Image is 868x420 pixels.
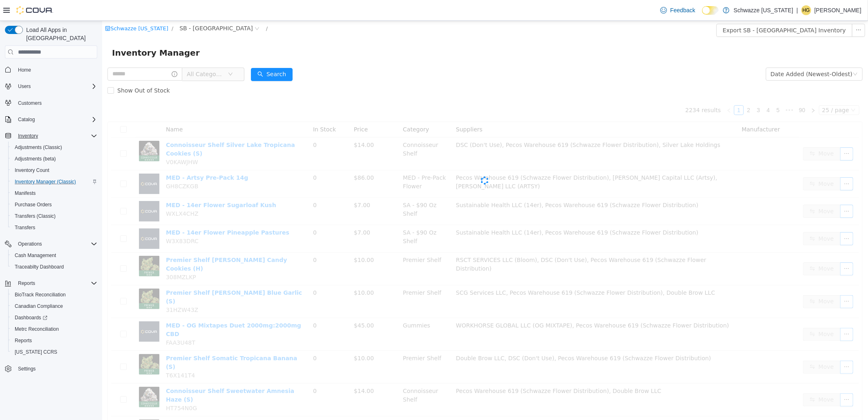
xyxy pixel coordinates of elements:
[11,301,66,311] a: Canadian Compliance
[15,201,52,208] span: Purchase Orders
[16,6,53,14] img: Cova
[15,349,57,355] span: [US_STATE] CCRS
[11,251,59,260] a: Cash Management
[803,5,810,15] span: HG
[8,199,101,210] button: Purchase Orders
[2,81,101,92] button: Users
[3,5,66,11] a: icon: shopSchwazze [US_STATE]
[15,156,56,162] span: Adjustments (beta)
[15,252,56,259] span: Cash Management
[2,238,101,250] button: Operations
[801,5,811,15] div: Hunter Grundman
[11,177,97,187] span: Inventory Manager (Classic)
[15,190,36,196] span: Manifests
[11,223,97,233] span: Transfers
[15,303,63,309] span: Canadian Compliance
[15,224,35,231] span: Transfers
[11,313,97,323] span: Dashboards
[126,51,131,56] i: icon: down
[11,336,35,345] a: Reports
[11,336,97,345] span: Reports
[751,51,756,56] i: icon: down
[85,49,122,57] span: All Categories
[8,153,101,165] button: Adjustments (beta)
[15,167,49,174] span: Inventory Count
[11,251,97,260] span: Cash Management
[11,142,97,152] span: Adjustments (Classic)
[18,241,42,247] span: Operations
[8,346,101,358] button: [US_STATE] CCRS
[8,312,101,323] a: Dashboards
[15,264,64,270] span: Traceabilty Dashboard
[15,291,66,298] span: BioTrack Reconciliation
[3,5,8,10] i: icon: shop
[15,98,45,108] a: Customers
[2,97,101,109] button: Customers
[669,47,750,59] div: Date Added (Newest-Oldest)
[149,47,190,60] button: icon: searchSearch
[5,60,97,396] nav: Complex example
[11,177,79,187] a: Inventory Manager (Classic)
[8,210,101,222] button: Transfers (Classic)
[11,313,51,323] a: Dashboards
[164,5,166,11] span: /
[12,66,71,73] span: Show Out of Stock
[734,5,793,15] p: Schwazze [US_STATE]
[11,211,59,221] a: Transfers (Classic)
[11,324,97,334] span: Metrc Reconciliation
[15,178,76,185] span: Inventory Manager (Classic)
[614,3,750,16] button: Export SB - [GEOGRAPHIC_DATA] Inventory
[15,65,34,75] a: Home
[11,324,62,334] a: Metrc Reconciliation
[15,364,97,374] span: Settings
[15,213,56,219] span: Transfers (Classic)
[11,290,97,300] span: BioTrack Reconciliation
[11,290,69,300] a: BioTrack Reconciliation
[8,261,101,273] button: Traceabilty Dashboard
[702,6,719,15] input: Dark Mode
[15,115,38,124] button: Catalog
[657,2,698,18] a: Feedback
[11,188,39,198] a: Manifests
[15,314,47,321] span: Dashboards
[18,366,36,372] span: Settings
[69,50,75,56] i: icon: info-circle
[2,363,101,375] button: Settings
[15,131,97,141] span: Inventory
[11,211,97,221] span: Transfers (Classic)
[18,133,38,139] span: Inventory
[23,26,97,42] span: Load All Apps in [GEOGRAPHIC_DATA]
[18,67,31,73] span: Home
[796,5,798,15] p: |
[15,278,38,288] button: Reports
[2,114,101,125] button: Catalog
[77,3,151,12] span: SB - North Denver
[11,200,55,210] a: Purchase Orders
[11,142,65,152] a: Adjustments (Classic)
[8,300,101,312] button: Canadian Compliance
[11,165,53,175] a: Inventory Count
[15,337,32,344] span: Reports
[8,165,101,176] button: Inventory Count
[8,250,101,261] button: Cash Management
[750,3,763,16] button: icon: ellipsis
[8,142,101,153] button: Adjustments (Classic)
[8,289,101,300] button: BioTrack Reconciliation
[15,239,97,249] span: Operations
[11,200,97,210] span: Purchase Orders
[18,280,35,287] span: Reports
[69,5,71,11] span: /
[11,347,97,357] span: Washington CCRS
[15,364,39,374] a: Settings
[15,81,97,91] span: Users
[11,262,97,272] span: Traceabilty Dashboard
[2,63,101,75] button: Home
[11,262,67,272] a: Traceabilty Dashboard
[2,278,101,289] button: Reports
[15,115,97,124] span: Catalog
[15,98,97,108] span: Customers
[11,301,97,311] span: Canadian Compliance
[814,5,861,15] p: [PERSON_NAME]
[8,176,101,187] button: Inventory Manager (Classic)
[670,6,695,14] span: Feedback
